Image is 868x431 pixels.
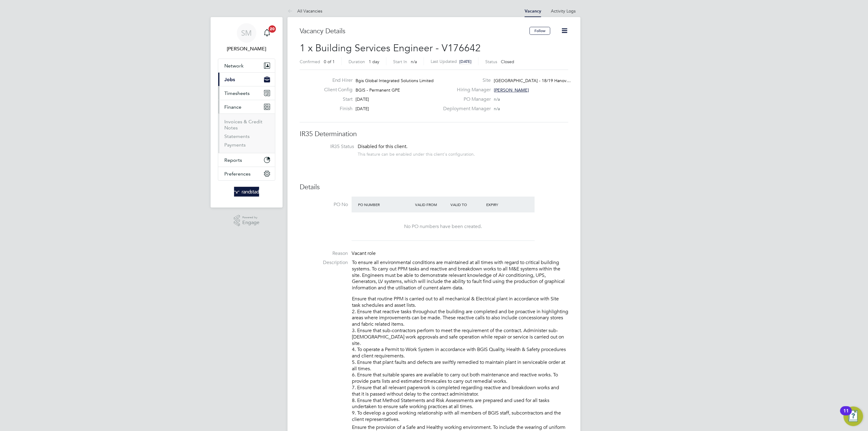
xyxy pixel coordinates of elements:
button: Preferences [218,167,275,180]
label: Description [300,259,348,266]
span: 1 x Building Services Engineer - V176642 [300,42,481,54]
button: Reports [218,153,275,167]
span: Network [224,63,244,69]
label: PO Manager [439,96,491,103]
a: Go to home page [218,187,275,197]
span: 1 day [369,59,379,64]
a: Payments [224,142,246,148]
span: [DATE] [356,96,369,102]
span: [DATE] [459,59,472,64]
span: Jobs [224,77,235,82]
label: Reason [300,250,348,257]
button: Timesheets [218,86,275,100]
img: randstad-logo-retina.png [234,187,259,197]
span: Closed [501,59,514,64]
div: No PO numbers have been created. [358,223,529,230]
label: Site [439,77,491,84]
label: Last Updated [431,59,457,64]
div: PO Number [356,199,414,210]
a: Statements [224,133,250,139]
span: Timesheets [224,90,250,96]
div: Valid From [414,199,449,210]
span: Scott McGlynn [218,45,275,53]
label: Duration [349,59,365,64]
label: Client Config [319,87,353,93]
span: n/a [494,106,500,111]
h3: IR35 Determination [300,130,568,139]
nav: Main navigation [211,17,283,208]
label: Start In [393,59,407,64]
label: Start [319,96,353,103]
button: Network [218,59,275,72]
span: n/a [411,59,417,64]
a: Invoices & Credit Notes [224,119,262,131]
label: End Hirer [319,77,353,84]
span: BGIS - Permanent GPE [356,87,400,93]
a: 20 [261,23,273,43]
span: [DATE] [356,106,369,111]
span: Finance [224,104,241,110]
label: PO No [300,201,348,208]
button: Open Resource Center, 11 new notifications [844,407,863,426]
span: SM [241,29,252,37]
span: [PERSON_NAME] [494,87,529,93]
div: Expiry [485,199,520,210]
a: Activity Logs [551,8,576,14]
span: 0 of 1 [324,59,335,64]
label: Hiring Manager [439,87,491,93]
label: Status [485,59,497,64]
span: Powered by [242,215,259,220]
a: All Vacancies [288,8,322,14]
button: Finance [218,100,275,114]
a: SM[PERSON_NAME] [218,23,275,53]
span: [GEOGRAPHIC_DATA] - 18/19 Hanov… [494,78,571,83]
a: Vacancy [525,9,541,14]
label: Finish [319,106,353,112]
button: Jobs [218,73,275,86]
div: This feature can be enabled under this client's configuration. [358,150,475,157]
p: To ensure all environmental conditions are maintained at all times with regard to critical buildi... [352,259,568,291]
h3: Vacancy Details [300,27,530,36]
div: Finance [218,114,275,153]
span: 20 [269,25,276,33]
span: Engage [242,220,259,225]
label: IR35 Status [306,143,354,150]
h3: Details [300,183,568,192]
label: Deployment Manager [439,106,491,112]
span: Preferences [224,171,251,177]
span: Reports [224,157,242,163]
button: Follow [530,27,550,35]
span: Vacant role [352,250,376,256]
label: Confirmed [300,59,320,64]
span: Bgis Global Integrated Solutions Limited [356,78,434,83]
span: Disabled for this client. [358,143,407,150]
div: 11 [843,411,849,419]
span: n/a [494,96,500,102]
div: Valid To [449,199,485,210]
a: Powered byEngage [234,215,260,226]
li: Ensure that routine PPM is carried out to all mechanical & Electrical plant in accordance with Si... [352,296,568,424]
